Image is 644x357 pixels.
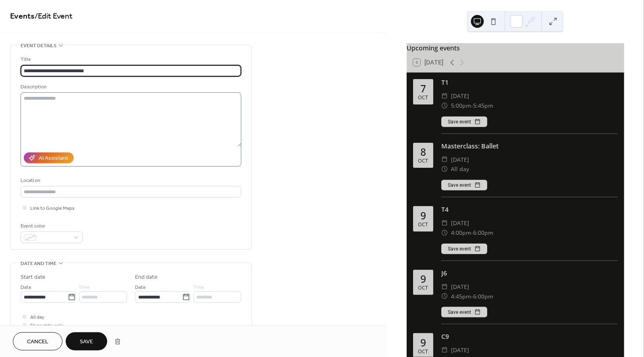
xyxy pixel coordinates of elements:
button: Save event [441,244,487,254]
span: All day [451,164,469,174]
div: 9 [420,274,426,284]
span: [DATE] [451,282,469,292]
span: / Edit Event [35,9,73,25]
span: Event details [21,42,56,50]
div: Oct [418,95,428,100]
span: 6:00pm [473,292,493,301]
a: Events [10,9,35,25]
div: Start date [21,273,46,282]
span: 4:00pm [451,228,471,238]
span: [DATE] [451,218,469,228]
div: ​ [441,155,448,165]
div: AI Assistant [39,154,68,163]
div: Event color [21,222,81,230]
span: - [471,292,473,301]
div: Upcoming events [407,43,624,53]
div: Oct [418,222,428,228]
span: Date [135,284,146,292]
div: 8 [420,147,426,157]
div: 7 [420,84,426,94]
span: 4:45pm [451,292,471,301]
span: Save [80,338,93,347]
span: Date [21,284,31,292]
div: ​ [441,292,448,301]
span: - [471,101,473,111]
div: ​ [441,91,448,101]
div: End date [135,273,158,282]
div: Location [21,176,240,185]
span: - [471,228,473,238]
div: Description [21,83,240,91]
button: Save event [441,117,487,127]
div: Masterclass: Ballet [441,141,618,151]
div: 9 [420,338,426,348]
div: Oct [418,286,428,291]
div: Oct [418,159,428,164]
div: T1 [441,77,618,87]
div: ​ [441,345,448,355]
span: 6:00pm [473,228,493,238]
button: Save [66,332,107,351]
div: C9 [441,332,618,341]
span: 5:45pm [473,101,493,111]
button: Cancel [13,332,62,351]
span: Time [79,284,90,292]
span: All day [30,313,44,322]
div: J6 [441,268,618,278]
span: Show date only [30,322,63,330]
div: Oct [418,349,428,355]
div: ​ [441,282,448,292]
span: Date and time [21,259,56,268]
span: Time [193,284,205,292]
span: [DATE] [451,91,469,101]
div: Title [21,55,240,64]
div: ​ [441,101,448,111]
button: Save event [441,180,487,190]
span: Link to Google Maps [30,205,75,213]
div: ​ [441,228,448,238]
span: 5:00pm [451,101,471,111]
button: Save event [441,307,487,317]
button: AI Assistant [24,152,74,163]
span: [DATE] [451,345,469,355]
span: [DATE] [451,155,469,165]
span: Cancel [27,338,48,347]
div: T4 [441,205,618,214]
div: 9 [420,211,426,221]
div: ​ [441,164,448,174]
div: ​ [441,218,448,228]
